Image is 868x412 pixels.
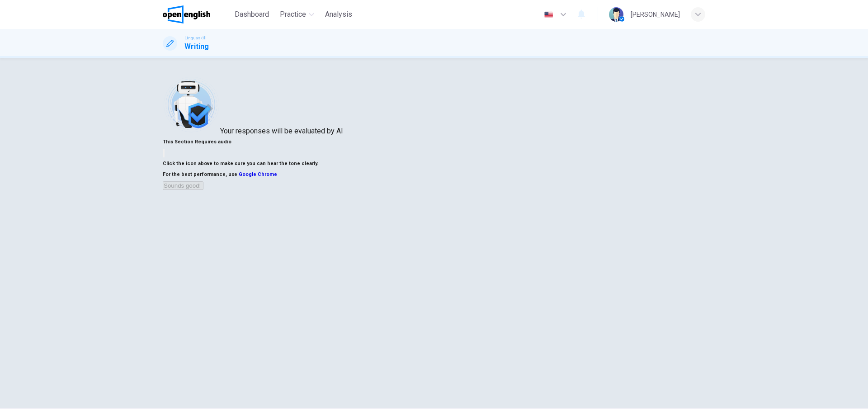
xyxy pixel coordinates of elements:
button: Practice [276,6,318,23]
div: [PERSON_NAME] [631,9,680,20]
button: Dashboard [231,6,273,23]
h1: Writing [184,41,209,52]
button: Sounds good! [163,181,203,190]
h6: For the best performance, use [163,169,705,180]
a: Google Chrome [239,171,277,177]
img: en [543,11,554,18]
h6: This Section Requires audio [163,137,705,147]
h6: Click the icon above to make sure you can hear the tone clearly. [163,158,705,169]
span: Your responses will be evaluated by AI [220,127,343,135]
span: Linguaskill [184,35,207,41]
img: robot icon [163,76,220,133]
span: Analysis [325,9,352,20]
span: Dashboard [235,9,269,20]
a: OpenEnglish logo [163,5,231,24]
button: Analysis [321,6,356,23]
img: OpenEnglish logo [163,5,210,24]
img: Profile picture [609,7,623,22]
span: Practice [280,9,306,20]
